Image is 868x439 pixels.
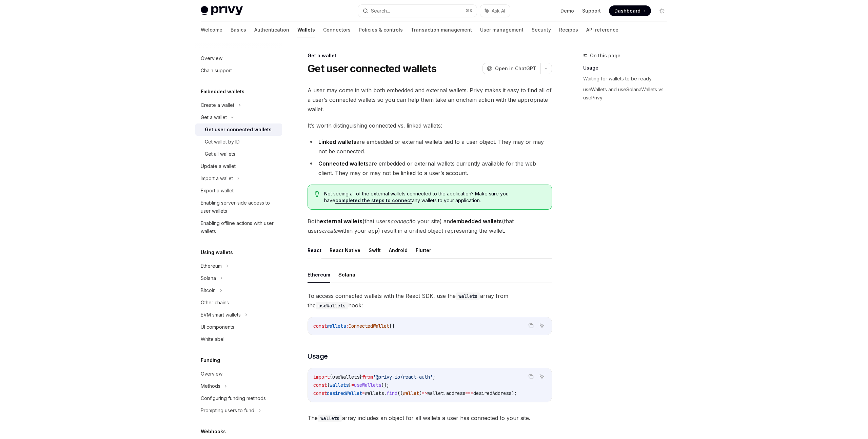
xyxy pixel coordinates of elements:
[583,84,673,103] a: useWallets and useSolanaWallets vs. usePrivy
[201,427,226,436] h5: Webhooks
[330,374,332,380] span: {
[359,374,362,380] span: }
[308,159,552,178] li: are embedded or external wallets currently available for the web client. They may or may not be l...
[201,370,222,378] div: Overview
[313,390,327,396] span: const
[446,390,465,396] span: address
[403,390,419,396] span: wallet
[473,390,511,396] span: desiredAddress
[365,390,384,396] span: wallets
[320,218,362,225] strong: external wallets
[389,323,395,329] span: []
[330,242,360,258] button: React Native
[201,356,220,364] h5: Funding
[205,150,235,158] div: Get all wallets
[201,299,229,307] div: Other chains
[537,321,546,330] button: Ask AI
[324,190,545,204] span: Not seeing all of the external wallets connected to the application? Make sure you have any walle...
[308,62,437,75] h1: Get user connected wallets
[656,5,667,16] button: Toggle dark mode
[327,390,362,396] span: desiredWallet
[308,85,552,114] span: A user may come in with both embedded and external wallets. Privy makes it easy to find all of a ...
[359,22,403,38] a: Policies & controls
[313,382,327,388] span: const
[422,390,427,396] span: =>
[318,160,369,167] strong: Connected wallets
[195,321,282,333] a: UI components
[322,227,338,234] em: create
[201,174,233,183] div: Import a wallet
[195,123,282,136] a: Get user connected wallets
[495,65,536,72] span: Open in ChatGPT
[201,262,222,270] div: Ethereum
[332,374,359,380] span: useWallets
[354,382,381,388] span: useWallets
[419,390,422,396] span: )
[586,22,618,38] a: API reference
[308,52,552,59] div: Get a wallet
[537,372,546,381] button: Ask AI
[480,5,510,17] button: Ask AI
[201,274,216,282] div: Solana
[349,382,351,388] span: }
[583,62,673,73] a: Usage
[527,321,535,330] button: Copy the contents from the code block
[371,7,390,15] div: Search...
[397,390,403,396] span: ((
[318,415,342,422] code: wallets
[195,197,282,217] a: Enabling server-side access to user wallets
[390,218,411,225] em: connect
[511,390,517,396] span: );
[381,382,389,388] span: ();
[201,88,244,96] h5: Embedded wallets
[358,5,477,17] button: Search...⌘K
[195,185,282,197] a: Export a wallet
[205,126,272,134] div: Get user connected wallets
[201,101,234,109] div: Create a wallet
[308,242,321,258] button: React
[560,7,574,14] a: Demo
[416,242,431,258] button: Flutter
[308,121,552,130] span: It’s worth distinguishing connected vs. linked wallets:
[527,372,535,381] button: Copy the contents from the code block
[384,390,387,396] span: .
[201,162,236,170] div: Update a wallet
[327,323,346,329] span: wallets
[590,52,620,60] span: On this page
[195,136,282,148] a: Get wallet by ID
[201,394,266,402] div: Configuring funding methods
[201,286,216,294] div: Bitcoin
[346,323,349,329] span: :
[201,311,241,319] div: EVM smart wallets
[369,242,381,258] button: Swift
[201,187,234,195] div: Export a wallet
[195,148,282,160] a: Get all wallets
[323,22,351,38] a: Connectors
[327,382,330,388] span: {
[338,267,355,283] button: Solana
[313,323,327,329] span: const
[349,323,389,329] span: ConnectedWallet
[492,7,505,14] span: Ask AI
[482,63,540,74] button: Open in ChatGPT
[583,73,673,84] a: Waiting for wallets to be ready
[387,390,397,396] span: find
[201,406,254,415] div: Prompting users to fund
[411,22,472,38] a: Transaction management
[308,267,330,283] button: Ethereum
[195,160,282,172] a: Update a wallet
[205,138,240,146] div: Get wallet by ID
[351,382,354,388] span: =
[308,351,328,361] span: Usage
[389,242,408,258] button: Android
[297,22,315,38] a: Wallets
[201,66,232,75] div: Chain support
[443,390,446,396] span: .
[316,302,348,309] code: useWallets
[231,22,246,38] a: Basics
[335,197,412,204] a: completed the steps to connect
[195,333,282,345] a: Whitelabel
[195,297,282,309] a: Other chains
[466,8,473,14] span: ⌘ K
[609,5,651,16] a: Dashboard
